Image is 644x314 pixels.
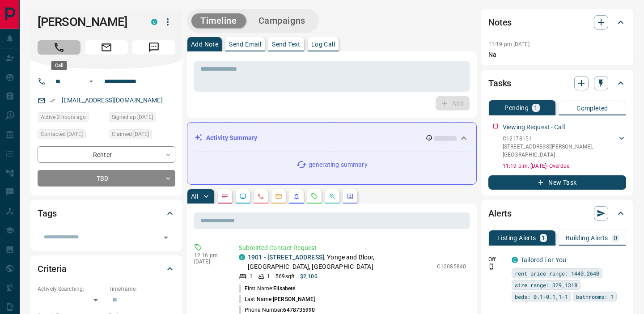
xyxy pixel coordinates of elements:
p: 569 sqft [275,272,295,280]
div: Thu May 29 2025 [38,129,104,142]
span: bathrooms: 1 [576,292,614,301]
svg: Email Verified [49,98,55,104]
div: Tags [38,203,175,224]
div: Criteria [38,258,175,280]
p: C12085840 [437,263,466,271]
span: Signed up [DATE] [112,113,153,122]
div: Thu May 29 2025 [109,112,175,125]
span: size range: 329,1318 [515,280,577,289]
svg: Push Notification Only [488,263,495,270]
span: Email [85,40,128,55]
svg: Notes [221,193,229,200]
p: Send Email [229,41,261,47]
p: Building Alerts [566,235,608,241]
button: Timeline [191,13,246,28]
div: condos.ca [239,254,245,260]
h2: Tasks [488,76,511,90]
p: 0 [614,235,617,241]
div: Thu May 29 2025 [109,129,175,142]
span: Active 2 hours ago [41,113,86,122]
p: Na [488,50,626,59]
h2: Notes [488,15,512,30]
h2: Alerts [488,206,512,221]
p: 1 [534,105,538,111]
div: Call [51,61,67,70]
span: Message [132,40,175,55]
svg: Lead Browsing Activity [239,193,246,200]
p: Submitted Contact Request [239,243,466,253]
div: Wed Oct 15 2025 [38,112,104,125]
p: generating summary [309,160,367,170]
div: condos.ca [512,257,518,263]
p: C12178151 [503,135,617,143]
div: Tasks [488,72,626,94]
a: Tailored For You [521,256,566,263]
div: Notes [488,12,626,33]
p: 12:16 pm [194,252,225,259]
p: [DATE] [194,259,225,265]
div: condos.ca [151,19,157,25]
svg: Emails [275,193,282,200]
p: Add Note [191,41,218,47]
p: Last Name: [239,295,315,303]
svg: Requests [311,193,318,200]
div: Renter [38,146,175,163]
svg: Agent Actions [347,193,354,200]
div: Activity Summary [195,130,469,146]
div: Alerts [488,203,626,224]
a: 1901 - [STREET_ADDRESS] [248,254,324,261]
p: $2,100 [300,272,318,280]
p: Timeframe: [109,285,175,293]
p: 1 [267,272,270,280]
div: C12178151[STREET_ADDRESS][PERSON_NAME],[GEOGRAPHIC_DATA] [503,133,626,161]
svg: Calls [257,193,264,200]
h2: Tags [38,206,56,221]
p: All [191,193,198,199]
p: , Yonge and Bloor, [GEOGRAPHIC_DATA], [GEOGRAPHIC_DATA] [248,253,432,272]
p: Activity Summary [206,133,257,143]
p: 1 [542,235,545,241]
button: Campaigns [250,13,314,28]
button: Open [86,76,97,87]
span: Elisabete [273,285,295,292]
span: Claimed [DATE] [112,130,149,139]
p: Pending [504,105,529,111]
a: [EMAIL_ADDRESS][DOMAIN_NAME] [62,97,163,104]
span: 6478735990 [283,307,315,313]
p: 11:19 p.m. [DATE] - Overdue [503,162,626,170]
p: Listing Alerts [497,235,536,241]
p: 1 [250,272,253,280]
button: Open [160,231,172,244]
button: New Task [488,175,626,190]
p: [STREET_ADDRESS][PERSON_NAME] , [GEOGRAPHIC_DATA] [503,143,617,159]
span: rent price range: 1440,2640 [515,269,599,278]
p: Send Text [272,41,301,47]
p: Off [488,255,506,263]
h1: [PERSON_NAME] [38,15,138,29]
p: Phone Number: [239,306,315,314]
span: Contacted [DATE] [41,130,83,139]
p: Log Call [311,41,335,47]
p: 11:19 pm [DATE] [488,41,530,47]
span: [PERSON_NAME] [273,296,315,302]
p: First Name: [239,284,295,293]
svg: Listing Alerts [293,193,300,200]
p: Viewing Request - Call [503,123,565,132]
div: TBD [38,170,175,187]
span: Call [38,40,80,55]
svg: Opportunities [329,193,336,200]
p: Actively Searching: [38,285,104,293]
p: Completed [576,105,608,111]
span: beds: 0.1-0.1,1-1 [515,292,568,301]
h2: Criteria [38,262,67,276]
